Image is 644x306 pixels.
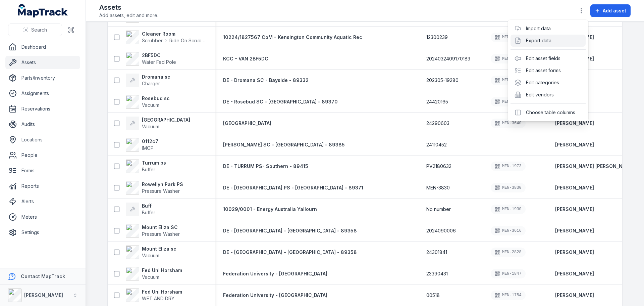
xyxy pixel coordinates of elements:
[511,106,586,119] div: Choose table columns
[511,35,586,47] div: Export data
[511,52,586,64] div: Edit asset fields
[526,25,551,32] a: Import data
[511,89,586,101] div: Edit vendors
[511,64,586,77] div: Edit asset forms
[511,77,586,89] div: Edit categories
